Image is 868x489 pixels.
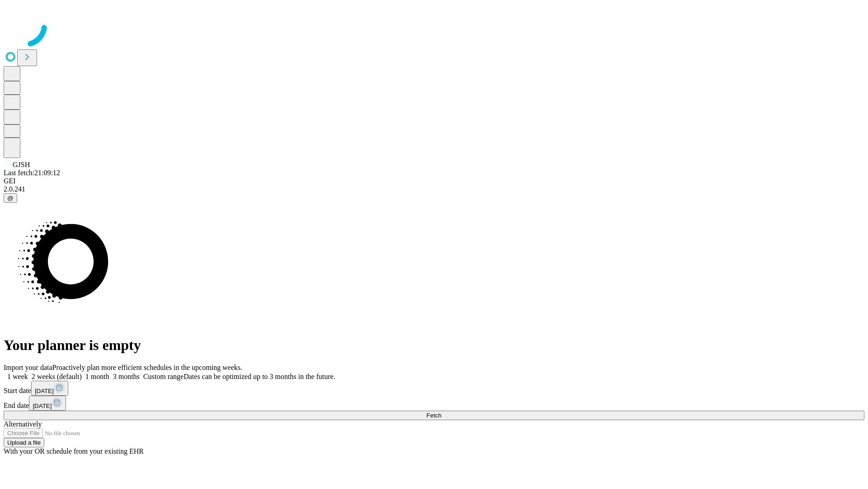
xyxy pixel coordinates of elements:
[4,169,60,177] span: Last fetch: 21:09:12
[29,396,66,411] button: [DATE]
[4,438,44,447] button: Upload a file
[4,193,17,203] button: @
[4,396,864,411] div: End date
[184,373,335,380] span: Dates can be optimized up to 3 months in the future.
[4,420,42,428] span: Alternatively
[35,388,54,394] span: [DATE]
[32,373,82,380] span: 2 weeks (default)
[113,373,140,380] span: 3 months
[13,161,30,168] span: GJSH
[4,337,864,354] h1: Your planner is empty
[4,381,864,396] div: Start date
[4,447,144,455] span: With your OR schedule from your existing EHR
[4,185,864,193] div: 2.0.241
[31,381,68,396] button: [DATE]
[4,411,864,420] button: Fetch
[143,373,184,380] span: Custom range
[426,412,441,419] span: Fetch
[4,177,864,185] div: GEI
[33,403,52,409] span: [DATE]
[85,373,109,380] span: 1 month
[52,364,242,371] span: Proactively plan more efficient schedules in the upcoming weeks.
[7,195,14,201] span: @
[4,364,52,371] span: Import your data
[7,373,28,380] span: 1 week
